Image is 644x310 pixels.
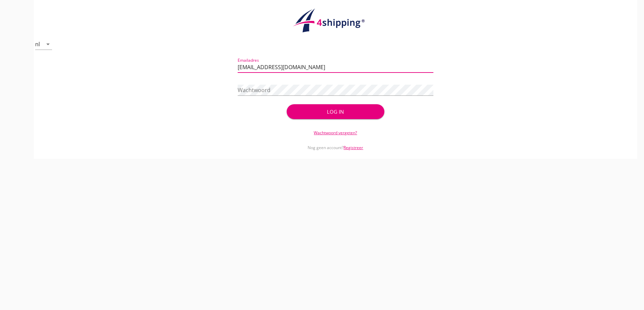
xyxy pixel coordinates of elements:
div: nl [35,41,40,47]
a: Registreer [343,145,363,150]
img: logo.1f945f1d.svg [292,8,380,33]
i: arrow_drop_down [44,40,52,48]
input: Emailadres [238,62,433,73]
div: Log in [297,108,374,116]
a: Wachtwoord vergeten? [314,130,357,136]
button: Log in [287,104,384,119]
div: Nog geen account? [238,136,433,151]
